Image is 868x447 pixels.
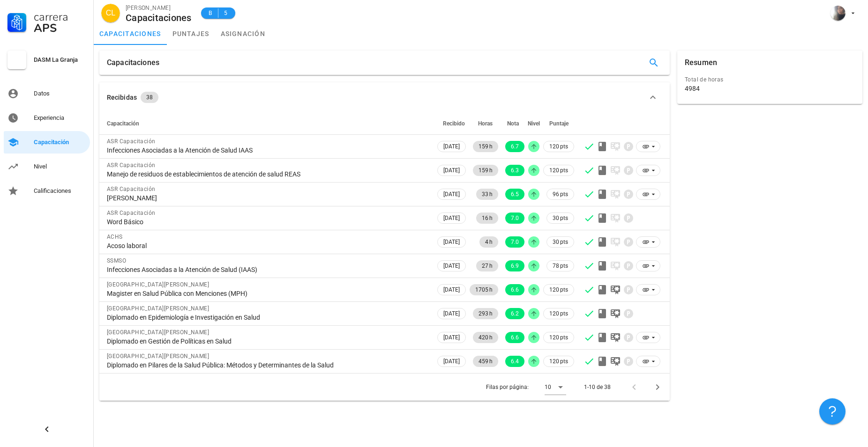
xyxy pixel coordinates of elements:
[4,107,90,129] a: Experiencia
[511,284,519,295] span: 6.6
[107,170,428,178] div: Manejo de residuos de establecimientos de atención de salud REAS
[545,380,566,395] div: 10Filas por página:
[500,112,526,135] th: Nota
[126,13,192,23] div: Capacitaciones
[34,56,86,64] div: DASM La Granja
[107,162,155,169] span: ASR Capacitación
[479,165,493,176] span: 159 h
[511,356,519,367] span: 6.4
[443,213,460,223] span: [DATE]
[107,281,209,288] span: [GEOGRAPHIC_DATA][PERSON_NAME]
[468,112,500,135] th: Horas
[482,260,493,271] span: 27 h
[685,75,855,84] div: Total de horas
[443,165,460,176] span: [DATE]
[107,194,428,202] div: [PERSON_NAME]
[107,265,428,274] div: Infecciones Asociadas a la Atención de Salud (IAAS)
[167,22,215,45] a: puntajes
[222,8,230,18] span: 5
[479,356,493,367] span: 459 h
[99,82,670,112] button: Recibidas 38
[549,309,568,318] span: 120 pts
[107,289,428,298] div: Magister en Salud Pública con Menciones (MPH)
[107,146,428,154] div: Infecciones Asociadas a la Atención de Salud IAAS
[146,92,153,103] span: 38
[553,190,568,199] span: 96 pts
[107,138,155,145] span: ASR Capacitación
[4,180,90,202] a: Calificaciones
[34,11,86,22] div: Carrera
[511,141,519,152] span: 6.7
[107,210,155,216] span: ASR Capacitación
[545,383,551,391] div: 10
[107,186,155,192] span: ASR Capacitación
[685,84,700,93] div: 4984
[107,218,428,226] div: Word Básico
[482,213,493,224] span: 16 h
[443,332,460,343] span: [DATE]
[107,51,159,75] div: Capacitaciones
[4,131,90,154] a: Capacitación
[486,374,566,401] div: Filas por página:
[443,285,460,295] span: [DATE]
[107,257,126,264] span: SSMSO
[549,285,568,294] span: 120 pts
[549,333,568,342] span: 120 pts
[475,284,493,295] span: 1705 h
[107,234,123,240] span: ACHS
[511,308,519,319] span: 6.2
[107,361,428,369] div: Diplomado en Pilares de la Salud Pública: Métodos y Determinantes de la Salud
[207,8,214,18] span: B
[511,260,519,271] span: 6.9
[528,120,540,127] span: Nivel
[107,305,209,312] span: [GEOGRAPHIC_DATA][PERSON_NAME]
[482,189,493,200] span: 33 h
[443,120,465,127] span: Recibido
[479,141,493,152] span: 159 h
[553,237,568,247] span: 30 pts
[526,112,541,135] th: Nivel
[4,82,90,105] a: Datos
[34,22,86,34] div: APS
[479,332,493,343] span: 420 h
[553,261,568,271] span: 78 pts
[511,213,519,224] span: 7.0
[94,22,167,45] a: capacitaciones
[511,332,519,343] span: 6.6
[34,90,86,97] div: Datos
[443,356,460,366] span: [DATE]
[541,112,576,135] th: Puntaje
[107,337,428,345] div: Diplomado en Gestión de Políticas en Salud
[99,112,435,135] th: Capacitación
[34,163,86,170] div: Nivel
[435,112,468,135] th: Recibido
[443,237,460,247] span: [DATE]
[107,313,428,322] div: Diplomado en Epidemiología e Investigación en Salud
[831,6,846,21] div: avatar
[443,261,460,271] span: [DATE]
[549,166,568,175] span: 120 pts
[34,114,86,122] div: Experiencia
[126,3,192,13] div: [PERSON_NAME]
[584,383,611,391] div: 1-10 de 38
[106,4,115,22] span: CL
[34,139,86,146] div: Capacitación
[4,155,90,178] a: Nivel
[685,51,717,75] div: Resumen
[549,142,568,151] span: 120 pts
[511,236,519,248] span: 7.0
[107,353,209,359] span: [GEOGRAPHIC_DATA][PERSON_NAME]
[107,120,139,127] span: Capacitación
[107,242,428,250] div: Acoso laboral
[549,357,568,366] span: 120 pts
[511,189,519,200] span: 6.5
[485,236,493,248] span: 4 h
[443,141,460,152] span: [DATE]
[215,22,271,45] a: asignación
[478,120,493,127] span: Horas
[107,92,137,103] div: Recibidas
[443,189,460,199] span: [DATE]
[507,120,519,127] span: Nota
[479,308,493,319] span: 293 h
[549,120,569,127] span: Puntaje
